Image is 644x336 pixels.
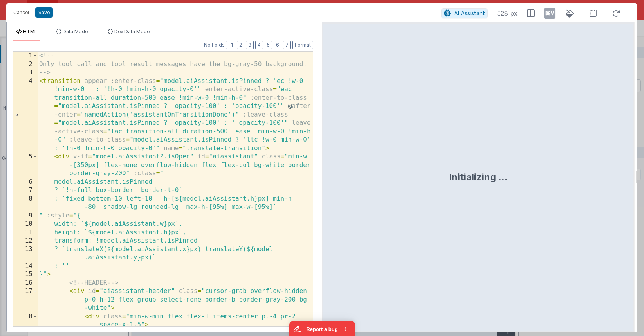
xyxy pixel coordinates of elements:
[274,41,281,49] button: 6
[13,186,38,195] div: 7
[441,8,488,18] button: AI Assistant
[202,41,227,49] button: No Folds
[23,29,37,34] span: HTML
[237,41,244,49] button: 2
[255,41,263,49] button: 4
[13,262,38,271] div: 14
[13,60,38,69] div: 2
[292,41,313,49] button: Format
[246,41,254,49] button: 3
[13,153,38,178] div: 5
[114,29,151,34] span: Dev Data Model
[449,171,508,183] div: Initializing ...
[454,10,485,16] span: AI Assistant
[13,68,38,77] div: 3
[13,195,38,212] div: 8
[13,212,38,220] div: 9
[13,220,38,228] div: 10
[13,52,38,60] div: 1
[265,41,272,49] button: 5
[13,287,38,313] div: 17
[13,279,38,287] div: 16
[13,178,38,187] div: 6
[35,7,53,18] button: Save
[63,29,89,34] span: Data Model
[13,245,38,262] div: 13
[283,41,291,49] button: 7
[497,9,518,18] span: 528 px
[13,270,38,279] div: 15
[229,41,235,49] button: 1
[9,7,33,18] button: Cancel
[13,77,38,153] div: 4
[13,237,38,245] div: 12
[13,313,38,329] div: 18
[13,228,38,237] div: 11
